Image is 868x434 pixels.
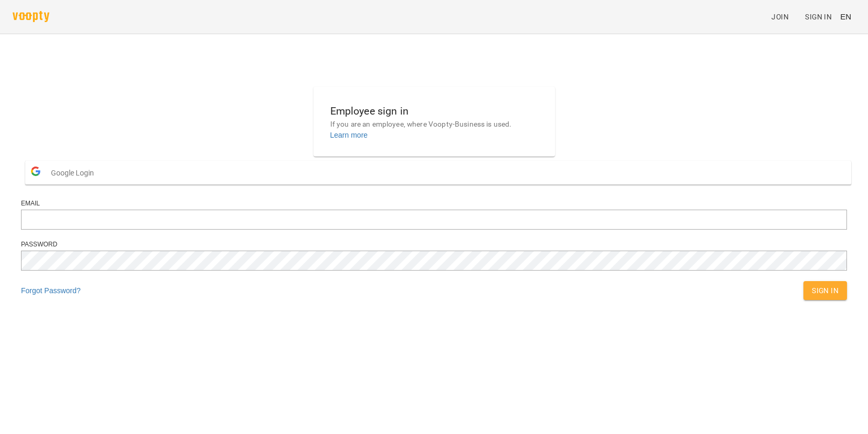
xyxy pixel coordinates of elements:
img: voopty.png [13,11,49,22]
button: EN [836,7,855,26]
span: Google Login [51,162,99,183]
a: Join [767,7,801,26]
a: Forgot Password? [21,286,81,295]
span: EN [840,11,851,22]
h6: Employee sign in [330,103,538,119]
button: Sign In [803,281,847,300]
span: Join [771,11,789,23]
button: Google Login [25,161,851,184]
a: Learn more [330,131,368,139]
span: Sign In [805,11,832,23]
div: Email [21,199,847,208]
span: Sign In [812,284,839,297]
a: Sign In [801,7,836,26]
button: Employee sign inIf you are an employee, where Voopty-Business is used.Learn more [322,95,547,149]
p: If you are an employee, where Voopty-Business is used. [330,119,538,130]
div: Password [21,240,847,249]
